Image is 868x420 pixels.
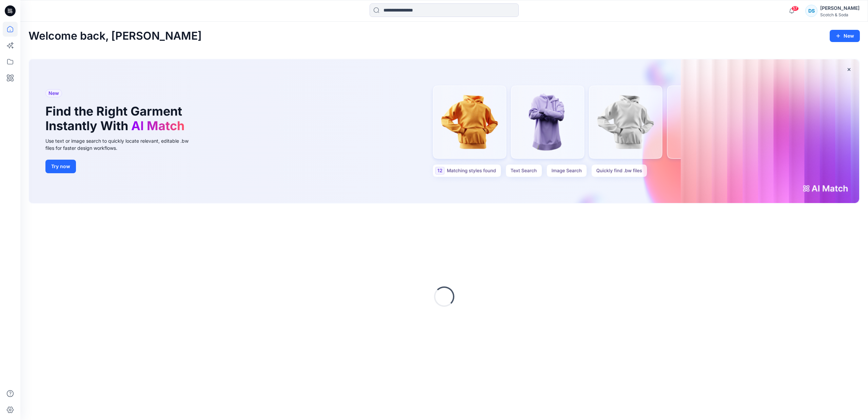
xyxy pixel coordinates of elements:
[820,12,860,17] div: Scotch & Soda
[820,4,860,12] div: [PERSON_NAME]
[45,160,76,173] button: Try now
[45,137,198,152] div: Use text or image search to quickly locate relevant, editable .bw files for faster design workflows.
[45,104,188,133] h1: Find the Right Garment Instantly With
[28,30,202,42] h2: Welcome back, [PERSON_NAME]
[830,30,860,42] button: New
[805,5,817,17] div: DS
[48,89,59,97] span: New
[791,6,799,11] span: 57
[131,118,184,133] span: AI Match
